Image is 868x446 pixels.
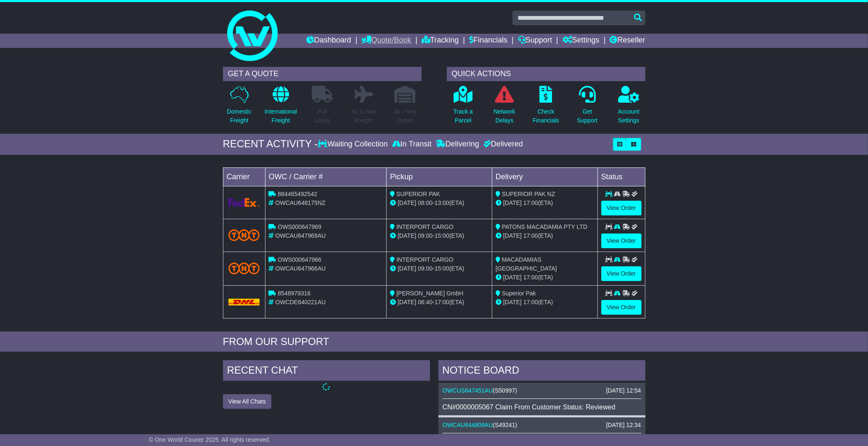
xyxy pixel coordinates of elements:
div: ( ) [443,422,641,429]
p: Track a Parcel [454,107,473,125]
a: OWCUS647451AU [443,387,493,394]
span: 17:00 [523,299,538,305]
div: (ETA) [496,199,594,207]
span: MACADAMIAS [GEOGRAPHIC_DATA] [496,256,557,272]
a: DomesticFreight [226,85,252,130]
td: Status [597,167,645,186]
div: NOTICE BOARD [438,360,645,383]
span: 884465492542 [278,191,317,197]
div: - (ETA) [390,231,488,240]
a: CheckFinancials [532,85,560,130]
a: Dashboard [306,34,351,48]
span: 15:00 [435,232,449,239]
a: View Order [601,300,642,315]
a: Support [518,34,552,48]
a: Reseller [610,34,645,48]
span: 17:00 [435,299,449,305]
span: [DATE] [398,199,416,206]
a: View Order [601,201,642,215]
p: Domestic Freight [227,107,251,125]
a: InternationalFreight [264,85,297,130]
a: Tracking [422,34,459,48]
span: INTERPORT CARGO [396,223,454,230]
div: Waiting Collection [318,140,390,149]
span: OWS000647966 [278,256,321,263]
p: International Freight [265,107,297,125]
a: GetSupport [576,85,598,130]
span: [DATE] [398,299,416,305]
td: Pickup [387,167,492,186]
div: [DATE] 12:34 [606,422,641,429]
div: QUICK ACTIONS [447,67,645,81]
img: TNT_Domestic.png [228,263,260,274]
a: Quote/Book [361,34,411,48]
div: Delivering [434,140,481,149]
span: OWCAU647966AU [275,265,326,272]
span: OWCDE640221AU [275,299,326,305]
p: Get Support [577,107,597,125]
span: INTERPORT CARGO [396,256,454,263]
span: [DATE] [398,265,416,272]
span: SUPERIOR PAK NZ [502,191,555,197]
p: Full Loads [312,107,333,125]
span: S50997 [495,387,515,394]
span: OWCAU648175NZ [275,199,325,206]
span: PATONS MACADAMIA PTY LTD [502,223,587,230]
div: (ETA) [496,273,594,282]
img: GetCarrierServiceLogo [228,198,260,207]
td: Delivery [492,167,597,186]
span: S49241 [495,422,515,428]
a: AccountSettings [618,85,640,130]
img: TNT_Domestic.png [228,229,260,241]
div: FROM OUR SUPPORT [223,336,645,348]
span: [DATE] [503,199,522,206]
a: NetworkDelays [493,85,515,130]
span: 09:00 [418,232,433,239]
a: OWCAU644809AU [443,422,493,428]
span: 15:00 [435,265,449,272]
div: - (ETA) [390,298,488,307]
span: 06:40 [418,299,433,305]
a: Track aParcel [453,85,473,130]
p: Air & Sea Freight [351,107,376,125]
div: GET A QUOTE [223,67,422,81]
div: CN#0000005067 Claim From Customer Status: Reviewed [443,403,641,411]
span: 17:00 [523,274,538,281]
div: - (ETA) [390,199,488,207]
span: 17:00 [523,232,538,239]
span: 09:00 [418,265,433,272]
p: Check Financials [533,107,559,125]
span: 8548979316 [278,290,311,297]
div: ( ) [443,387,641,394]
td: Carrier [223,167,265,186]
img: DHL.png [228,299,260,305]
p: Network Delays [494,107,515,125]
a: View Order [601,266,642,281]
a: Financials [469,34,507,48]
span: OWS000647969 [278,223,321,230]
span: 13:00 [435,199,449,206]
span: [DATE] [503,299,522,305]
div: [DATE] 12:54 [606,387,641,394]
span: [DATE] [503,232,522,239]
span: Superior Pak [502,290,536,297]
div: (ETA) [496,298,594,307]
td: OWC / Carrier # [265,167,387,186]
p: Air / Sea Depot [394,107,417,125]
a: Settings [563,34,600,48]
span: OWCAU647969AU [275,232,326,239]
a: View Order [601,234,642,248]
div: In Transit [390,140,434,149]
span: [DATE] [398,232,416,239]
div: RECENT ACTIVITY - [223,138,318,150]
span: [DATE] [503,274,522,281]
p: Account Settings [618,107,640,125]
div: Delivered [481,140,523,149]
span: 08:00 [418,199,433,206]
span: SUPERIOR PAK [396,191,440,197]
div: - (ETA) [390,264,488,273]
div: RECENT CHAT [223,360,430,383]
span: 17:00 [523,199,538,206]
span: [PERSON_NAME] GmbH [396,290,463,297]
button: View All Chats [223,394,271,409]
